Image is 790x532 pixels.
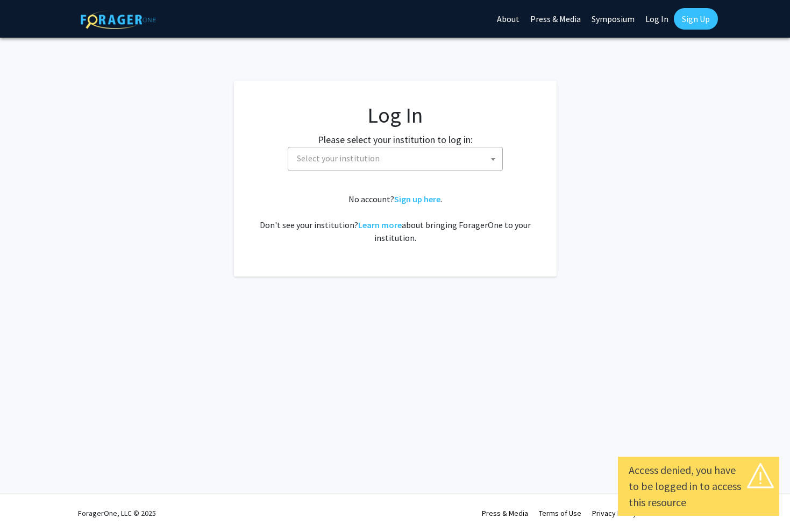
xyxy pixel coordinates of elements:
span: Select your institution [288,147,503,171]
a: Sign up here [394,194,440,204]
span: Select your institution [293,147,502,169]
div: ForagerOne, LLC © 2025 [78,494,156,532]
a: Press & Media [482,508,528,518]
div: No account? . Don't see your institution? about bringing ForagerOne to your institution. [255,193,535,244]
a: Terms of Use [539,508,581,518]
img: ForagerOne Logo [81,10,156,29]
label: Please select your institution to log in: [318,132,473,147]
a: Sign Up [674,8,718,30]
div: Access denied, you have to be logged in to access this resource [629,462,768,510]
a: Privacy Policy [592,508,637,518]
h1: Log In [255,102,535,128]
span: Select your institution [297,153,380,164]
a: Learn more about bringing ForagerOne to your institution [358,219,402,230]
